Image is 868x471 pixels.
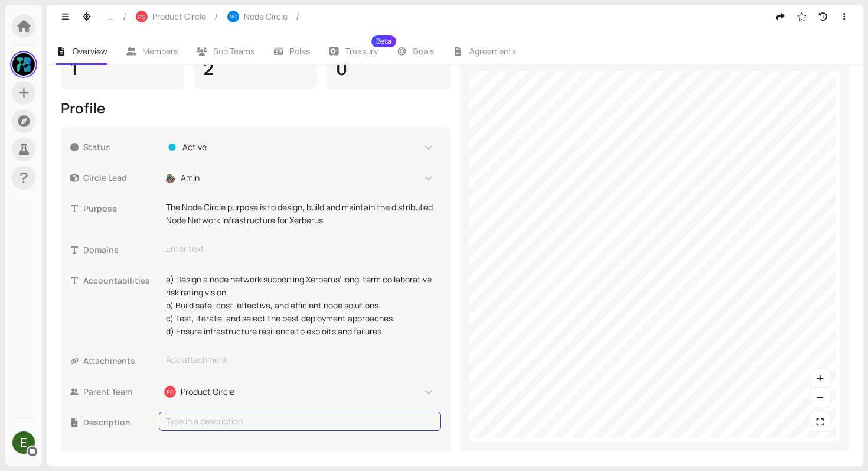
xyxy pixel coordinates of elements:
[230,14,237,20] span: NC
[182,141,207,154] span: Active
[83,385,159,398] span: Parent Team
[102,7,120,26] button: ...
[167,386,174,397] span: PC
[165,173,175,183] img: ACg8ocKzSASdsWdD5qiPBnnxdxMR3r_cEvp_cETnQi_RLwvpYzm9_jE=s500
[371,35,396,47] sup: Beta
[61,99,451,118] div: Profile
[166,273,434,299] p: a) Design a node network supporting Xerberus’ long-term collaborative risk rating vision.
[166,312,434,325] p: c) Test, iterate, and select the best deployment approaches.
[203,57,308,80] div: 2
[83,171,159,184] span: Circle Lead
[83,141,159,154] span: Status
[142,46,178,57] span: Members
[83,243,159,256] span: Domains
[83,355,159,368] span: Attachments
[83,202,159,215] span: Purpose
[12,431,35,454] img: ACg8ocJiNtrj-q3oAs-KiQUokqI3IJKgX5M3z0g1j3yMiQWdKhkXpQ=s500
[70,57,175,80] div: 1
[12,53,35,76] img: gQX6TtSrwZ.jpeg
[336,57,440,80] div: 0
[138,14,145,20] span: PC
[213,46,254,57] span: Sub Teams
[469,46,516,57] span: Agreements
[221,7,293,26] button: NCNode Circle
[166,299,434,312] p: b) Build safe, cost-effective, and efficient node solutions.
[83,274,159,287] span: Accountabilities
[289,46,310,57] span: Roles
[166,201,434,227] p: The Node Circle purpose is to design, build and maintain the distributed Node Network Infrastruct...
[152,10,206,23] span: Product Circle
[244,10,288,23] span: Node Circle
[159,350,441,369] div: Add attachment
[413,46,434,57] span: Goals
[107,10,115,23] span: ...
[345,47,378,56] span: Treasury
[181,385,234,398] span: Product Circle
[166,242,434,255] div: Enter text
[130,7,212,26] button: PCProduct Circle
[166,415,434,428] div: Type in a description
[83,416,159,429] span: Description
[166,325,434,338] p: d) Ensure infrastructure resilience to exploits and failures.
[73,46,107,57] span: Overview
[181,171,200,184] span: Amin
